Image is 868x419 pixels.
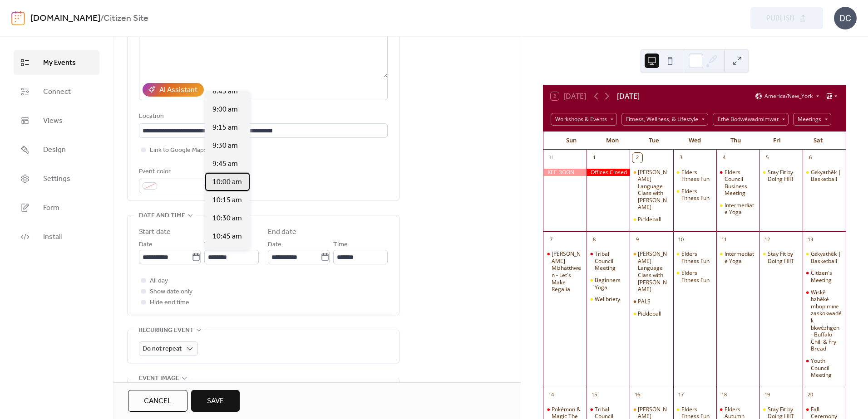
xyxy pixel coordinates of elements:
span: Date [139,239,153,250]
div: [PERSON_NAME] Mizhatthwen - Let's Make Regalia [552,250,583,293]
div: Beginners Yoga [595,277,626,291]
div: Thu [715,132,756,150]
div: 15 [589,390,599,400]
span: Form [43,203,59,214]
a: [DOMAIN_NAME] [30,10,100,27]
span: My Events [43,58,76,68]
div: Bodwéwadmimwen Potawatomi Language Class with Kevin Daugherty [630,169,673,211]
div: Wellbriety [587,296,630,303]
div: End date [268,227,296,238]
div: [PERSON_NAME] Language Class with [PERSON_NAME] [638,169,669,211]
div: Intermediate Yoga [716,250,759,264]
span: Date [268,239,281,250]
span: 9:45 am [212,159,238,170]
button: AI Assistant [143,83,204,97]
div: Gėkyathêk | Basketball [811,169,842,183]
div: 11 [719,234,729,244]
button: Cancel [128,390,187,412]
div: Sun [551,132,592,150]
a: Settings [14,166,99,191]
div: Wellbriety [595,296,620,303]
div: Fri [756,132,798,150]
div: Elders Council Business Meeting [716,169,759,197]
div: Elders Fitness Fun [681,188,713,202]
span: Settings [43,174,70,185]
div: Elders Fitness Fun [673,250,716,264]
div: Tribal Council Meeting [595,250,626,272]
span: 10:00 am [212,177,242,188]
a: Design [14,137,99,162]
span: Save [207,396,224,407]
div: Stay Fit by Doing HIIT [759,250,803,264]
div: Youth Council Meeting [803,357,846,379]
div: 13 [805,234,815,244]
span: Views [43,116,63,127]
span: Time [333,239,348,250]
div: Elders Fitness Fun [681,169,713,183]
span: Recurring event [139,325,194,336]
div: Citizen's Meeting [803,269,846,283]
div: Pickleball [638,216,661,223]
div: Gėkyathêk | Basketball [803,169,846,183]
div: 5 [762,153,772,163]
span: Connect [43,87,71,97]
div: 18 [719,390,729,400]
div: DC [834,7,857,29]
div: 6 [805,153,815,163]
div: Pickleball [638,310,661,317]
div: Sat [797,132,838,150]
span: Cancel [144,396,172,407]
div: Gėkyathêk | Basketball [803,250,846,264]
div: Elders Council Business Meeting [725,169,756,197]
div: Intermediate Yoga [725,202,756,216]
span: 8:45 am [212,86,238,97]
div: 8 [589,234,599,244]
div: 7 [546,234,556,244]
span: America/New_York [764,93,813,99]
div: Elders Fitness Fun [673,188,716,202]
div: Location [139,111,386,122]
div: 2 [632,153,642,163]
div: [PERSON_NAME] Language Class with [PERSON_NAME] [638,250,669,293]
div: Elders Fitness Fun [681,250,713,264]
span: All day [150,276,168,287]
span: Event image [139,373,179,384]
div: Start date [139,227,171,238]
div: AI Assistant [159,85,197,96]
div: Bodwéwadmimwen Potawatomi Language Class with Kevin Daugherty [630,250,673,293]
a: Views [14,108,99,133]
div: Stay Fit by Doing HIIT [768,169,799,183]
div: PALS [630,298,673,305]
div: Citizen's Meeting [811,269,842,283]
span: Date and time [139,210,185,221]
a: Connect [14,79,99,104]
span: 10:15 am [212,195,242,206]
span: Do not repeat [143,343,182,355]
div: Gėkyathêk | Basketball [811,250,842,264]
div: Wiskë bzhêké mbop minė zaskokwadék bkwézhgën - Buffalo Chili & Fry Bread [811,289,842,352]
div: Wed [674,132,715,150]
div: 20 [805,390,815,400]
div: Elders Fitness Fun [673,169,716,183]
a: Form [14,195,99,220]
div: 19 [762,390,772,400]
div: Intermediate Yoga [716,202,759,216]
span: Design [43,145,66,156]
div: 1 [589,153,599,163]
div: 9 [632,234,642,244]
span: 9:30 am [212,141,238,151]
div: Wiskë bzhêké mbop minė zaskokwadék bkwézhgën - Buffalo Chili & Fry Bread [803,289,846,352]
b: Citizen Site [104,10,148,27]
div: 14 [546,390,556,400]
button: Save [191,390,240,412]
div: Elders Fitness Fun [673,269,716,283]
span: Show date only [150,287,192,297]
div: 12 [762,234,772,244]
div: KEE BOON MEIN KAA Pow Wow [543,169,587,176]
div: Tribal Council Meeting [587,250,630,272]
span: Hide end time [150,297,189,308]
div: Beginners Yoga [587,277,630,291]
div: 16 [632,390,642,400]
span: 9:00 am [212,104,238,115]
